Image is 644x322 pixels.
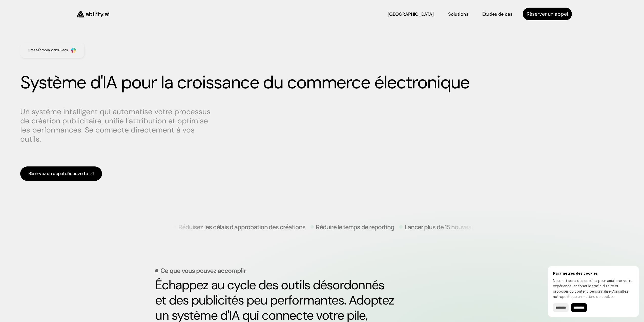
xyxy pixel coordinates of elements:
a: Études de cas [482,10,513,18]
font: Études de cas [482,11,512,17]
font: Réservez un appel découverte [28,171,88,177]
font: Solutions [448,11,468,17]
font: [GEOGRAPHIC_DATA] [388,11,434,17]
a: Solutions [448,10,468,18]
font: Réduire le temps de reporting [316,222,394,231]
font: Paramètres des cookies [553,271,598,275]
a: politique en matière de cookies [562,294,614,299]
font: Système d'IA pour la croissance du commerce électronique [20,71,469,94]
font: Ce que vous pouvez accomplir [160,267,246,275]
a: Réservez un appel découverte [20,166,102,181]
font: Lancer plus de 15 nouveaux concepts publicitaires [405,222,539,231]
font: Prêt à l'emploi dans Slack [28,48,68,52]
nav: Navigation principale [116,8,572,20]
font: Réduisez les délais d'approbation des créations [178,222,305,231]
a: Réserver un appel [523,8,572,20]
font: . [614,294,615,299]
font: Nous utilisons des cookies pour améliorer votre expérience, analyser le trafic du site et propose... [553,278,632,293]
font: Réserver un appel [527,11,568,17]
font: Un système intelligent qui automatise votre processus de création publicitaire, unifie l'attribut... [20,107,213,144]
a: [GEOGRAPHIC_DATA] [387,10,434,18]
